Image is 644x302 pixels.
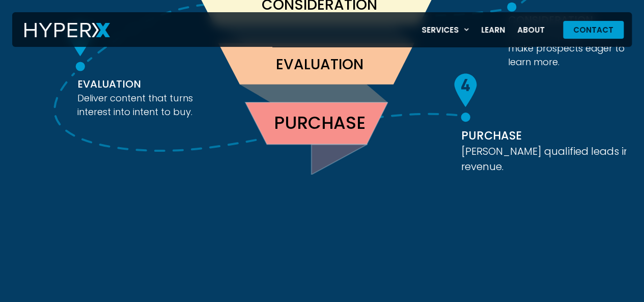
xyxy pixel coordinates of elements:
text: interest into intent to buy. [77,106,192,119]
text: PURCHASE [461,128,522,144]
text: revenue. [461,159,503,174]
text: learn more. [508,56,559,68]
text: make prospects eager to [508,42,625,54]
text: PURCHASE [274,111,366,135]
a: Learn [475,19,511,40]
span: Contact [573,26,613,34]
a: Services [415,19,475,40]
text: EVALUATION [77,77,141,91]
a: Contact [563,21,624,39]
text: EVALUATION [276,54,363,75]
text: Deliver content that turns [77,92,193,105]
img: HyperX Logo [24,23,110,38]
a: About [511,19,551,40]
nav: Menu [415,19,551,40]
text: [PERSON_NAME] qualified leads into [461,144,641,158]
